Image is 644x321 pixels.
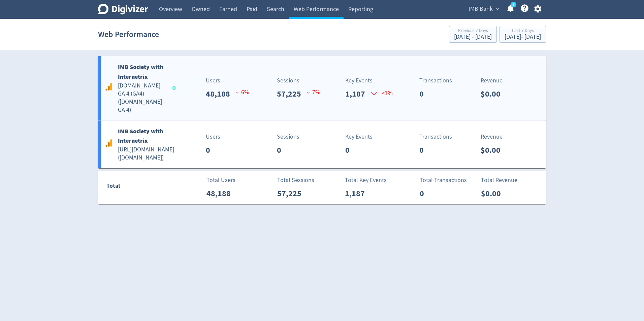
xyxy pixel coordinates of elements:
[505,34,541,40] div: [DATE] - [DATE]
[118,146,175,162] h5: [URL][DOMAIN_NAME] ( [DOMAIN_NAME] )
[345,88,371,100] p: 1,187
[206,144,216,156] p: 0
[118,82,166,114] h5: [DOMAIN_NAME] - GA 4 (GA4) ( [DOMAIN_NAME] - GA 4 )
[106,181,172,194] div: Total
[371,88,382,99] p: <1%
[206,132,220,141] p: Users
[481,144,506,156] p: $0.00
[513,2,514,7] text: 1
[277,76,299,85] p: Sessions
[172,86,178,90] span: Data last synced: 12 Oct 2025, 9:02pm (AEDT)
[98,24,159,45] h1: Web Performance
[345,176,387,185] p: Total Key Events
[277,144,287,156] p: 0
[494,6,501,12] span: expand_more
[118,127,163,145] b: IMB Society with Internetrix
[481,88,506,100] p: $0.00
[420,176,467,185] p: Total Transactions
[505,28,541,34] div: Last 7 Days
[206,76,220,85] p: Users
[235,88,249,97] p: 6 %
[206,176,235,185] p: Total Users
[345,187,370,200] p: 1,187
[206,88,235,100] p: 48,188
[277,132,299,141] p: Sessions
[307,88,320,97] p: 7 %
[511,2,516,7] a: 1
[420,187,429,200] p: 0
[454,28,492,34] div: Previous 7 Days
[419,144,429,156] p: 0
[277,176,314,185] p: Total Sessions
[449,26,497,43] button: Previous 7 Days[DATE] - [DATE]
[206,187,236,200] p: 48,188
[500,26,546,43] button: Last 7 Days[DATE]- [DATE]
[118,63,163,81] b: IMB Society with Internetrix
[98,56,546,120] a: IMB Society with Internetrix[DOMAIN_NAME] - GA 4 (GA4)([DOMAIN_NAME] - GA 4)Users48,188 6%Session...
[419,88,429,100] p: 0
[345,76,373,85] p: Key Events
[481,76,503,85] p: Revenue
[419,132,452,141] p: Transactions
[481,176,517,185] p: Total Revenue
[345,144,355,156] p: 0
[466,4,501,14] button: IMB Bank
[469,4,493,14] span: IMB Bank
[454,34,492,40] div: [DATE] - [DATE]
[481,132,503,141] p: Revenue
[419,76,452,85] p: Transactions
[98,120,546,168] a: IMB Society with Internetrix[URL][DOMAIN_NAME]([DOMAIN_NAME])Users0Sessions0Key Events0Transactio...
[277,187,307,200] p: 57,225
[481,187,506,200] p: $0.00
[345,132,373,141] p: Key Events
[277,88,307,100] p: 57,225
